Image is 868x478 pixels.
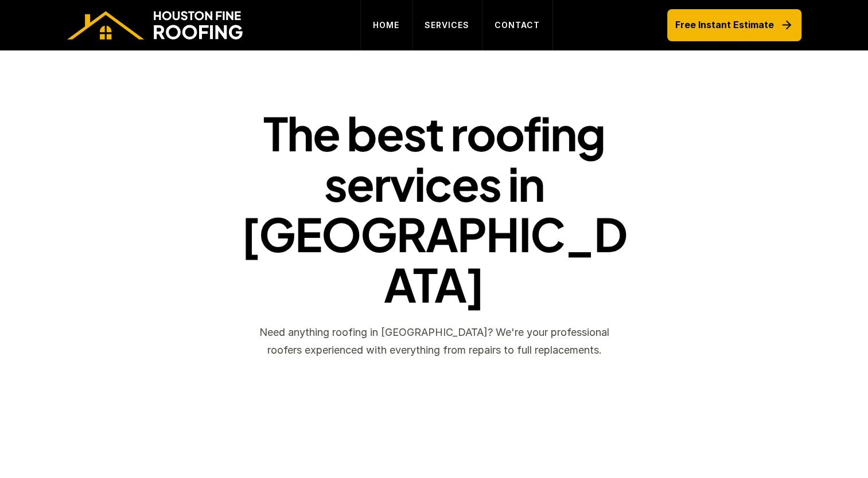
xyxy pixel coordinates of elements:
h1: The best roofing services in [GEOGRAPHIC_DATA] [228,108,640,309]
p: Need anything roofing in [GEOGRAPHIC_DATA]? We're your professional roofers experienced with ever... [251,324,618,359]
a: Free Instant Estimate [667,9,801,41]
p: HOME [373,18,399,32]
p: CONTACT [495,18,540,32]
p: Free Instant Estimate [675,17,774,33]
p: SERVICES [425,18,469,32]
